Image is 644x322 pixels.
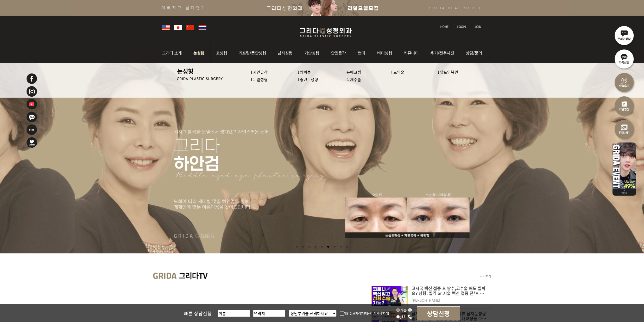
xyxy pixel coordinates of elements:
img: kakao_icon.png [408,308,412,312]
input: 이름 [218,310,250,317]
a: l 중년눈성형 [298,77,318,82]
img: 페이스북 [26,73,37,84]
img: 유투브 [26,98,37,110]
img: 가슴성형 [299,43,325,63]
img: join_text.jpg [475,25,481,28]
img: 후기/전후사진 [425,43,461,63]
input: 전화 [396,315,400,319]
img: 이벤트 [613,141,636,189]
span: 빠른 상담신청 [184,310,212,317]
img: main_grida_tv_title.jpg [153,267,215,286]
img: 눈성형 [177,68,223,80]
dt: [PERSON_NAME] [412,298,488,307]
img: 코성형 [211,43,233,63]
img: 수술후기 [613,70,636,94]
img: home_text.jpg [440,25,449,28]
img: global_usa.png [162,25,170,30]
img: 카톡상담 [613,47,636,70]
img: 그리다성형외과 [295,26,357,39]
img: 카카오톡 [26,111,37,123]
label: 카톡 [396,307,412,313]
a: l 앞트임복원 [438,69,458,75]
img: login_text.jpg [457,25,466,28]
img: 위로가기 [613,189,636,196]
img: global_china.png [186,25,194,30]
input: 카톡 [396,308,400,312]
img: 그리다소개 [159,43,187,63]
a: [자세히보기] [373,311,389,315]
img: 바디성형 [371,43,398,63]
img: 이벤트 [26,137,37,148]
a: l 트임술 [391,69,404,75]
img: 네이버블로그 [26,124,37,135]
img: global_thailand.png [199,25,206,30]
img: 상담/문의 [461,43,485,63]
img: checkbox.png [340,312,344,316]
img: 온라인상담 [613,23,636,47]
img: 커뮤니티 [398,43,425,63]
label: 전화 [396,314,412,320]
img: 쁘띠 [352,43,371,63]
img: 동안성형 [233,43,272,63]
img: 인스타그램 [26,86,37,97]
a: l 자연유착 [251,69,268,75]
img: 수술전후사진 [613,117,636,141]
img: 리얼영상 [613,94,636,117]
img: call_icon.png [408,314,412,319]
label: 개인정보처리방침동의 [340,311,373,315]
img: global_japan.png [174,25,182,30]
a: + 더보기 [480,274,491,278]
img: 눈성형 [187,43,211,63]
p: 코시국 백신 접종 후 쌍수,코수술 해도 될까요? 성형, 필러 or 시술 백신 접종 전/후 가능한지 알려드립니다. [412,286,488,295]
a: l 눈밑성형 [251,77,268,82]
a: l 눈재수술 [345,77,361,82]
input: 상담신청 [417,306,460,320]
a: l 눈매교정 [345,69,361,75]
img: 안면윤곽 [325,43,352,63]
img: 남자성형 [272,43,299,63]
input: 연락처 [253,310,285,317]
a: l 쌍꺼풀 [298,69,311,75]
